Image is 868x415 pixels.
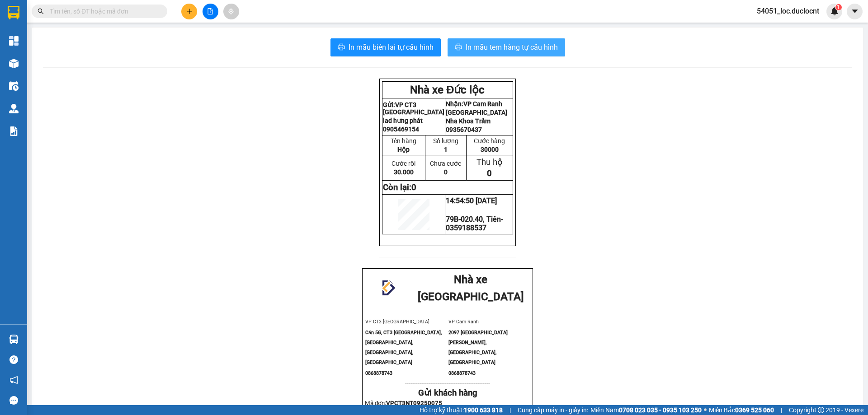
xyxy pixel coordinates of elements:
strong: Gửi khách hàng [418,388,477,398]
span: VP Cam Ranh [463,100,502,107]
p: Tên hàng [383,137,425,145]
p: Chưa cước [426,160,466,167]
span: 0 [487,168,492,178]
strong: 0369 525 060 [735,406,774,414]
span: Nha Khoa Trầm [446,117,491,125]
span: 54051_loc.duclocnt [750,5,826,17]
span: 0935670437 [446,126,482,133]
span: 30000 [481,146,499,153]
span: 14:54:50 [DATE] [446,196,497,205]
span: plus [186,8,193,14]
button: plus [181,4,197,19]
span: file-add [207,8,213,14]
span: Cung cấp máy in - giấy in: [518,405,588,415]
button: printerIn mẫu tem hàng tự cấu hình [448,38,565,56]
span: Căn 5G, CT3 [GEOGRAPHIC_DATA], [GEOGRAPHIC_DATA], [GEOGRAPHIC_DATA], [GEOGRAPHIC_DATA] [365,330,442,365]
img: warehouse-icon [9,335,19,344]
p: Cước hàng [467,137,512,145]
img: logo-vxr [8,6,19,19]
sup: 1 [835,4,842,10]
button: caret-down [847,4,863,19]
p: Cước rồi [383,160,425,167]
img: dashboard-icon [9,36,19,46]
span: aim [228,8,234,14]
span: | [509,405,511,415]
img: solution-icon [9,126,19,136]
span: Thu hộ [476,157,503,167]
span: VPCT3NT09250075 [386,400,442,406]
span: Miền Nam [590,405,702,415]
span: message [9,396,18,405]
img: warehouse-icon [9,59,19,68]
span: 0868878743 [448,370,476,376]
strong: Nhà xe [GEOGRAPHIC_DATA] [418,273,524,303]
span: 0 [444,168,448,176]
span: 79B-020.40, Tiên- 0359188537 [446,215,503,232]
span: Mã đơn: [365,400,442,406]
span: search [38,8,44,14]
span: Hộp [397,146,410,153]
span: 0868878743 [365,370,392,376]
span: | [781,405,782,415]
img: logo [373,274,403,303]
span: VP CT3 [GEOGRAPHIC_DATA] [365,319,429,325]
span: [GEOGRAPHIC_DATA] [446,109,507,116]
span: 1 [837,4,840,10]
span: 1 [444,146,448,153]
strong: Nhận: [446,100,502,107]
span: copyright [818,407,824,413]
span: Miền Bắc [709,405,774,415]
span: ⚪️ [704,408,707,412]
span: caret-down [851,7,859,15]
strong: 0708 023 035 - 0935 103 250 [619,406,702,414]
button: file-add [203,4,218,19]
span: Hỗ trợ kỹ thuật: [420,405,503,415]
button: printerIn mẫu biên lai tự cấu hình [330,38,441,56]
img: warehouse-icon [9,104,19,113]
p: ----------------------------------------------- [365,379,530,387]
span: 0 [411,182,416,192]
span: printer [338,43,345,52]
span: printer [455,43,462,52]
span: In mẫu tem hàng tự cấu hình [466,42,558,53]
span: VP CT3 [GEOGRAPHIC_DATA] [383,101,444,116]
span: question-circle [9,355,18,364]
span: 0905469154 [383,126,419,133]
input: Tìm tên, số ĐT hoặc mã đơn [50,6,156,16]
img: icon-new-feature [830,7,839,15]
strong: 1900 633 818 [464,406,503,414]
span: notification [9,376,18,384]
span: 30.000 [394,168,414,176]
strong: Gửi: [383,101,444,116]
span: VP Cam Ranh [448,319,479,325]
span: In mẫu biên lai tự cấu hình [349,42,434,53]
strong: Nhà xe Đức lộc [410,84,485,96]
strong: Còn lại: [383,182,416,192]
button: aim [223,4,239,19]
p: Số lượng [426,137,466,145]
span: lad hưng phát [383,117,423,124]
img: warehouse-icon [9,81,19,91]
span: 2097 [GEOGRAPHIC_DATA][PERSON_NAME], [GEOGRAPHIC_DATA], [GEOGRAPHIC_DATA] [448,330,508,365]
